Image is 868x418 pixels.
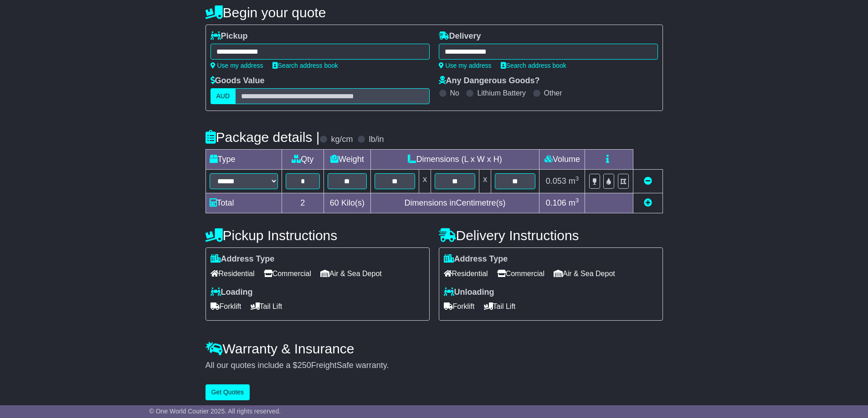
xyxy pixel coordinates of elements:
label: Pickup [211,31,248,41]
span: 60 [330,198,339,207]
span: © One World Courier 2025. All rights reserved. [149,408,281,415]
h4: Pickup Instructions [205,228,430,243]
span: Air & Sea Depot [554,267,615,281]
span: 0.053 [546,176,566,186]
td: Type [205,150,282,170]
span: m [569,198,579,207]
div: All our quotes include a $ FreightSafe warranty. [205,361,663,371]
label: AUD [211,88,236,104]
h4: Package details | [205,130,320,145]
a: Search address book [501,62,566,69]
label: Loading [211,287,253,297]
a: Search address book [272,62,338,69]
a: Use my address [211,62,263,69]
td: Qty [282,150,324,170]
span: 0.106 [546,198,566,207]
span: Air & Sea Depot [320,267,382,281]
label: Lithium Battery [477,89,526,97]
sup: 3 [575,197,579,204]
button: Get Quotes [205,384,250,400]
td: Dimensions (L x W x H) [370,150,539,170]
label: Goods Value [211,76,265,86]
td: Weight [324,150,371,170]
h4: Begin your quote [205,5,663,20]
label: No [450,89,459,97]
label: Any Dangerous Goods? [439,76,540,86]
sup: 3 [575,175,579,182]
span: Residential [444,267,488,281]
td: x [479,170,491,193]
a: Remove this item [644,176,652,186]
span: Tail Lift [251,299,282,313]
label: Address Type [444,254,508,264]
span: Forklift [211,299,241,313]
span: Commercial [497,267,544,281]
td: Volume [539,150,585,170]
label: kg/cm [331,135,353,145]
td: x [419,170,431,193]
td: Dimensions in Centimetre(s) [370,193,539,213]
label: Other [544,89,562,97]
td: Total [205,193,282,213]
label: lb/in [369,135,384,145]
span: Commercial [264,267,311,281]
label: Unloading [444,287,494,297]
span: Tail Lift [484,299,516,313]
a: Use my address [439,62,492,69]
span: Forklift [444,299,475,313]
span: m [569,176,579,186]
a: Add new item [644,198,652,207]
label: Delivery [439,31,481,41]
td: 2 [282,193,324,213]
td: Kilo(s) [324,193,371,213]
label: Address Type [211,254,275,264]
h4: Delivery Instructions [439,228,663,243]
span: 250 [298,361,311,370]
h4: Warranty & Insurance [205,341,663,356]
span: Residential [211,267,255,281]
